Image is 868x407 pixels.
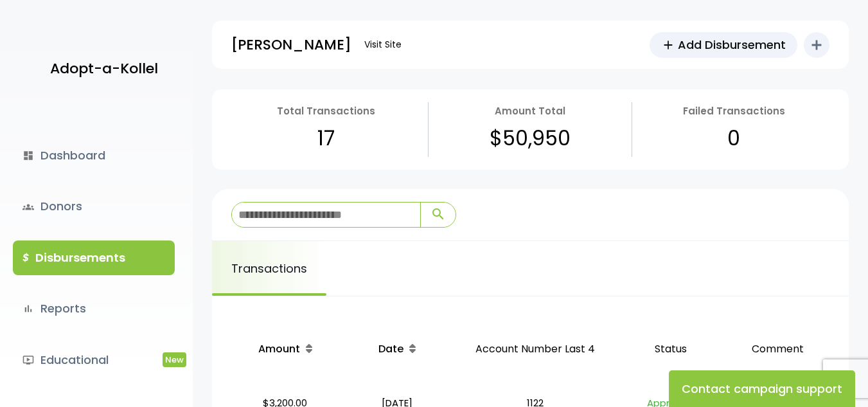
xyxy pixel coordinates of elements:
a: Adopt-a-Kollel [44,37,158,100]
p: [PERSON_NAME] [231,32,351,58]
span: search [430,206,446,222]
span: add [661,38,675,52]
p: Status [626,327,714,372]
p: Adopt-a-Kollel [50,56,158,82]
span: Date [378,341,403,356]
a: dashboardDashboard [13,138,175,173]
p: Total Transactions [277,102,375,120]
a: $Disbursements [13,240,175,275]
a: ondemand_videoEducationalNew [13,343,175,377]
span: groups [22,201,34,213]
span: New [163,352,186,367]
a: groupsDonors [13,189,175,224]
p: $50,950 [490,120,571,157]
button: add [804,32,829,58]
p: Account Number Last 4 [454,327,616,372]
p: Failed Transactions [683,102,785,120]
button: Contact campaign support [669,370,855,407]
a: bar_chartReports [13,291,175,326]
i: $ [22,249,29,267]
a: Transactions [212,241,326,296]
p: 0 [727,120,740,157]
i: add [809,37,824,53]
button: search [420,203,456,227]
i: bar_chart [22,303,34,314]
span: Amount [258,341,300,356]
p: Amount Total [495,102,565,120]
i: dashboard [22,150,34,161]
a: addAdd Disbursement [650,32,797,58]
a: Visit Site [358,32,408,57]
span: Add Disbursement [678,36,786,53]
p: Comment [725,327,831,372]
p: 17 [317,120,335,157]
i: ondemand_video [22,354,34,366]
